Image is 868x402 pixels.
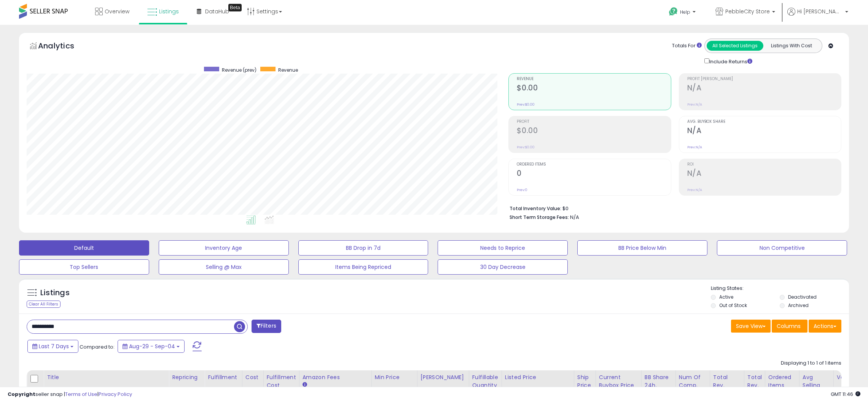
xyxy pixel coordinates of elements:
h5: Analytics [38,40,89,53]
div: Displaying 1 to 1 of 1 items [781,360,841,367]
button: All Selected Listings [707,41,763,51]
span: Help [680,9,690,15]
h5: Listings [40,288,70,298]
label: Active [719,294,733,300]
b: Total Inventory Value: [510,205,561,212]
span: Revenue [278,67,298,73]
h2: N/A [687,84,841,94]
span: PebbleCity Store [725,8,770,15]
li: $0 [510,203,836,212]
div: Cost [245,373,260,381]
div: Min Price [375,373,414,381]
span: 2025-09-13 11:46 GMT [831,391,860,398]
span: Profit [517,120,671,124]
button: Columns [772,320,807,333]
span: N/A [570,214,579,221]
span: Compared to: [80,343,115,351]
button: BB Price Below Min [577,240,707,256]
button: Last 7 Days [27,340,78,353]
button: Default [19,240,149,256]
div: Fulfillable Quantity [472,373,499,389]
button: BB Drop in 7d [298,240,428,256]
div: Fulfillment Cost [267,373,296,389]
button: Items Being Repriced [298,259,428,275]
button: Listings With Cost [763,41,820,51]
small: Amazon Fees. [303,381,307,388]
div: Tooltip anchor [228,4,242,11]
div: Title [47,373,166,381]
small: Prev: N/A [687,145,702,150]
div: Clear All Filters [27,301,61,308]
div: Listed Price [505,373,571,381]
div: [PERSON_NAME] [420,373,466,381]
label: Archived [788,302,809,309]
button: Filters [252,320,281,333]
button: Inventory Age [159,240,289,256]
b: Short Term Storage Fees: [510,214,569,220]
small: Prev: $0.00 [517,145,535,150]
div: Ship Price [577,373,592,389]
a: Help [663,1,703,25]
div: Velocity [837,373,865,381]
i: Get Help [669,7,678,16]
label: Deactivated [788,294,817,300]
button: Non Competitive [717,240,847,256]
div: Totals For [672,42,702,50]
strong: Copyright [8,391,35,398]
h2: $0.00 [517,126,671,137]
button: Aug-29 - Sep-04 [118,340,185,353]
button: Selling @ Max [159,259,289,275]
div: seller snap | | [8,391,132,398]
h2: N/A [687,169,841,179]
a: Hi [PERSON_NAME] [787,8,848,25]
div: BB Share 24h. [645,373,672,389]
button: Needs to Reprice [438,240,568,256]
span: DataHub [205,8,229,15]
span: Revenue (prev) [222,67,256,73]
div: Num of Comp. [679,373,707,389]
p: Listing States: [711,285,849,292]
div: Fulfillment [208,373,239,381]
small: Prev: $0.00 [517,102,535,107]
span: Avg. Buybox Share [687,120,841,124]
div: Repricing [172,373,201,381]
button: Save View [731,320,771,333]
div: Total Rev. Diff. [747,373,762,397]
small: Prev: N/A [687,102,702,107]
div: Amazon Fees [303,373,368,381]
label: Out of Stock [719,302,747,309]
span: Revenue [517,77,671,81]
a: Terms of Use [65,391,97,398]
span: Last 7 Days [39,343,69,350]
div: Avg Selling Price [803,373,830,397]
div: Include Returns [699,57,761,66]
small: Prev: N/A [687,188,702,192]
span: Hi [PERSON_NAME] [797,8,843,15]
span: Profit [PERSON_NAME] [687,77,841,81]
h2: N/A [687,126,841,137]
small: Prev: 0 [517,188,527,192]
span: Listings [159,8,179,15]
div: Total Rev. [713,373,741,389]
a: Privacy Policy [99,391,132,398]
span: Columns [777,322,801,330]
button: 30 Day Decrease [438,259,568,275]
span: Ordered Items [517,162,671,167]
span: Aug-29 - Sep-04 [129,343,175,350]
button: Actions [809,320,841,333]
h2: $0.00 [517,84,671,94]
span: Overview [105,8,129,15]
div: Current Buybox Price [599,373,638,389]
span: ROI [687,162,841,167]
h2: 0 [517,169,671,179]
button: Top Sellers [19,259,149,275]
div: Ordered Items [768,373,796,389]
